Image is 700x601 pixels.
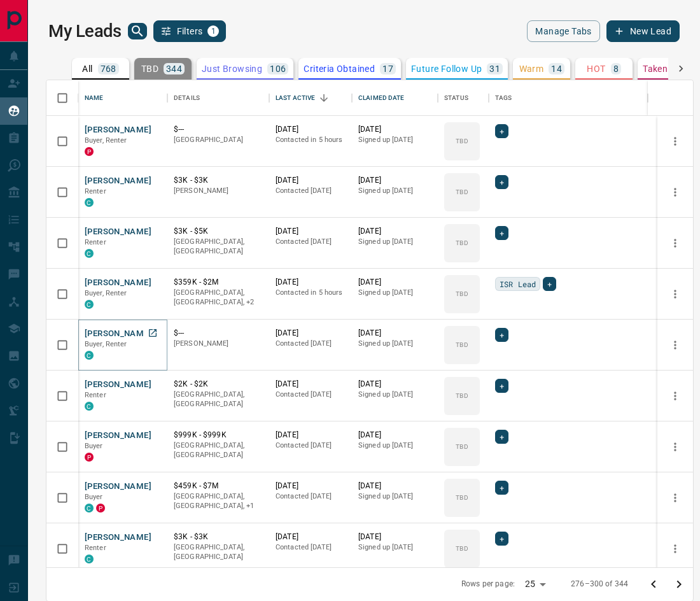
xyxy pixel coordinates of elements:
[358,491,431,502] p: Signed up [DATE]
[666,488,685,507] button: more
[85,226,151,238] button: [PERSON_NAME]
[358,135,431,145] p: Signed up [DATE]
[500,532,504,545] span: +
[174,288,263,308] p: North York, Toronto
[174,175,263,186] p: $3K - $3K
[96,504,105,513] div: property.ca
[202,64,262,73] p: Just Browsing
[85,80,104,116] div: Name
[358,441,431,451] p: Signed up [DATE]
[358,542,431,553] p: Signed up [DATE]
[174,491,263,511] p: Toronto
[85,481,151,493] button: [PERSON_NAME]
[456,136,468,146] p: TBD
[276,379,346,390] p: [DATE]
[174,390,263,409] p: [GEOGRAPHIC_DATA], [GEOGRAPHIC_DATA]
[144,325,161,341] a: Open in New Tab
[269,80,352,116] div: Last Active
[78,80,167,116] div: Name
[174,124,263,135] p: $---
[85,300,94,309] div: condos.ca
[82,64,92,73] p: All
[315,89,333,107] button: Sort
[128,23,147,39] button: search button
[209,27,218,36] span: 1
[174,379,263,390] p: $2K - $2K
[358,186,431,196] p: Signed up [DATE]
[276,481,346,491] p: [DATE]
[456,391,468,400] p: TBD
[520,575,550,593] div: 25
[276,175,346,186] p: [DATE]
[276,237,346,247] p: Contacted [DATE]
[456,442,468,451] p: TBD
[495,328,508,342] div: +
[456,238,468,248] p: TBD
[500,278,536,290] span: ISR Lead
[666,572,692,597] button: Go to next page
[174,542,263,562] p: [GEOGRAPHIC_DATA], [GEOGRAPHIC_DATA]
[666,437,685,456] button: more
[571,579,628,590] p: 276–300 of 344
[276,288,346,298] p: Contacted in 5 hours
[174,80,200,116] div: Details
[174,277,263,288] p: $359K - $2M
[495,532,508,546] div: +
[276,339,346,349] p: Contacted [DATE]
[495,481,508,495] div: +
[495,430,508,444] div: +
[85,175,151,187] button: [PERSON_NAME]
[85,136,127,145] span: Buyer, Renter
[276,186,346,196] p: Contacted [DATE]
[456,544,468,553] p: TBD
[456,340,468,350] p: TBD
[174,481,263,491] p: $459K - $7M
[500,227,504,239] span: +
[358,277,431,288] p: [DATE]
[276,441,346,451] p: Contacted [DATE]
[352,80,438,116] div: Claimed Date
[666,285,685,304] button: more
[85,442,103,450] span: Buyer
[543,277,556,291] div: +
[358,237,431,247] p: Signed up [DATE]
[85,238,106,246] span: Renter
[547,278,552,290] span: +
[495,80,512,116] div: Tags
[85,289,127,297] span: Buyer, Renter
[167,80,269,116] div: Details
[519,64,544,73] p: Warm
[276,277,346,288] p: [DATE]
[587,64,605,73] p: HOT
[174,226,263,237] p: $3K - $5K
[495,226,508,240] div: +
[489,80,648,116] div: Tags
[85,328,151,340] button: [PERSON_NAME]
[358,379,431,390] p: [DATE]
[85,277,151,289] button: [PERSON_NAME]
[358,430,431,441] p: [DATE]
[85,391,106,399] span: Renter
[174,441,263,460] p: [GEOGRAPHIC_DATA], [GEOGRAPHIC_DATA]
[85,493,103,501] span: Buyer
[166,64,182,73] p: 344
[174,339,263,349] p: [PERSON_NAME]
[270,64,286,73] p: 106
[276,542,346,553] p: Contacted [DATE]
[85,379,151,391] button: [PERSON_NAME]
[174,186,263,196] p: [PERSON_NAME]
[85,504,94,513] div: condos.ca
[500,481,504,494] span: +
[276,491,346,502] p: Contacted [DATE]
[358,532,431,542] p: [DATE]
[85,532,151,544] button: [PERSON_NAME]
[304,64,375,73] p: Criteria Obtained
[606,20,680,42] button: New Lead
[500,379,504,392] span: +
[174,532,263,542] p: $3K - $3K
[174,237,263,257] p: [GEOGRAPHIC_DATA], [GEOGRAPHIC_DATA]
[85,351,94,360] div: condos.ca
[456,289,468,299] p: TBD
[276,328,346,339] p: [DATE]
[358,80,405,116] div: Claimed Date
